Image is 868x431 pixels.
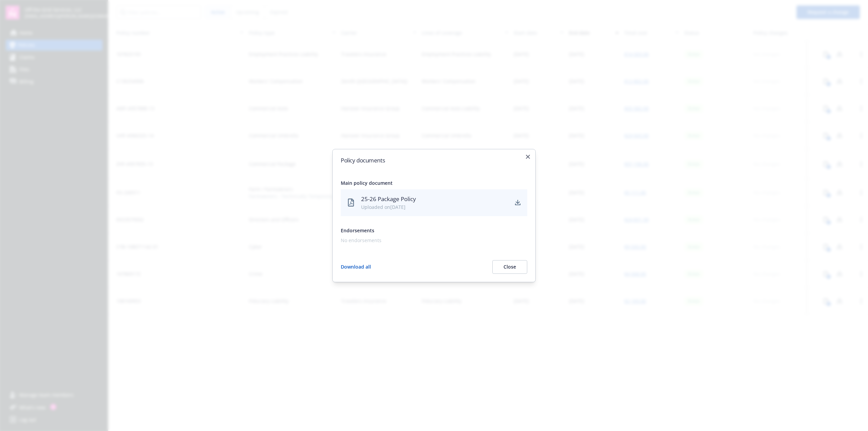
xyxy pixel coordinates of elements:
[341,157,527,163] h2: Policy documents
[341,260,371,274] button: Download all
[341,237,525,244] div: No endorsements
[492,260,527,274] button: Close
[341,227,527,234] div: Endorsements
[514,199,522,207] a: download
[361,203,508,211] div: Uploaded on [DATE]
[361,195,508,203] div: 25-26 Package Policy
[341,179,527,187] div: Main policy document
